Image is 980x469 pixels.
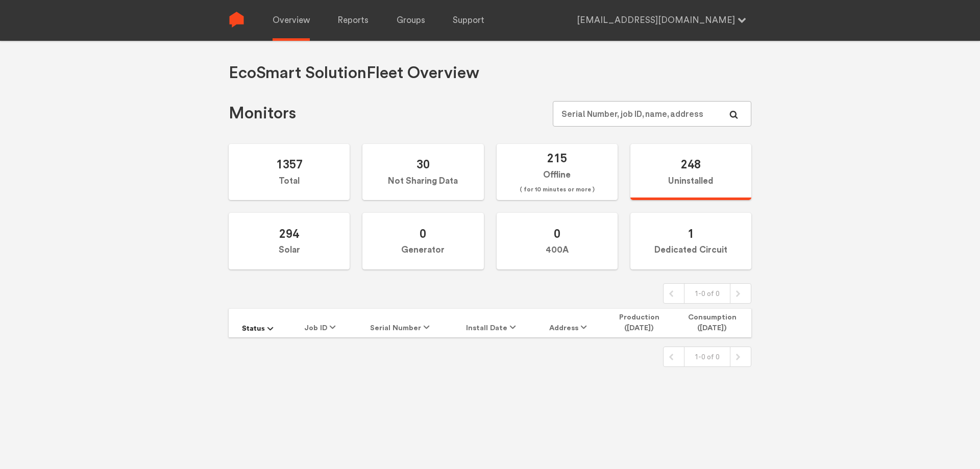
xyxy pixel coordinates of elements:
span: 294 [279,226,299,241]
input: Serial Number, job ID, name, address [553,101,751,127]
span: 0 [554,226,560,241]
span: 0 [420,226,426,241]
label: Total [229,144,350,201]
div: 1-0 of 0 [684,347,730,366]
span: ( for 10 minutes or more ) [520,184,595,196]
label: 400A [497,213,618,269]
label: Generator [362,213,483,269]
th: Job ID [291,309,353,337]
img: Sense Logo [229,12,244,28]
span: 248 [681,157,701,171]
th: Address [535,309,605,337]
label: Not Sharing Data [362,144,483,201]
label: Solar [229,213,350,269]
th: Consumption ([DATE]) [673,309,751,337]
th: Install Date [450,309,535,337]
label: Uninstalled [630,144,751,201]
span: 30 [416,157,430,171]
h1: Monitors [229,103,296,124]
th: Serial Number [353,309,450,337]
span: 1 [688,226,694,241]
th: Production ([DATE]) [605,309,673,337]
h1: EcoSmart Solution Fleet Overview [229,63,479,84]
th: Status [229,309,291,337]
div: 1-0 of 0 [684,284,730,303]
span: 215 [547,151,567,165]
label: Dedicated Circuit [630,213,751,269]
span: 1357 [276,157,303,171]
label: Offline [497,144,618,201]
